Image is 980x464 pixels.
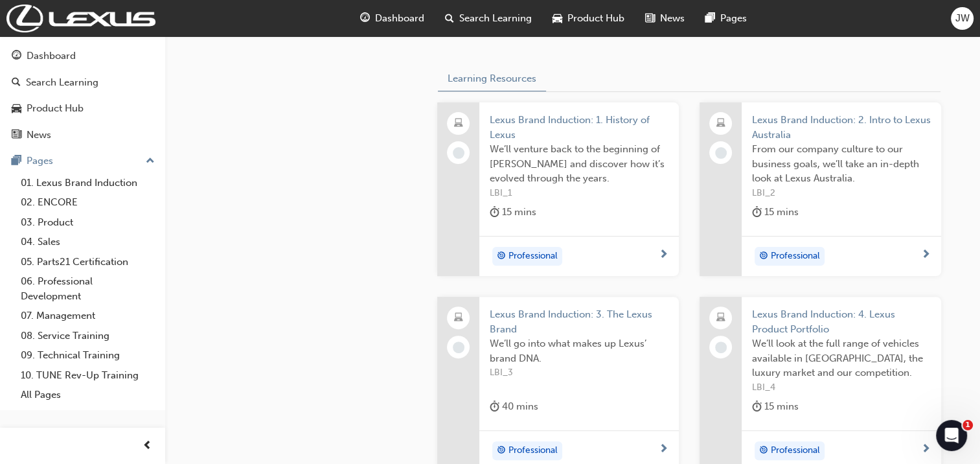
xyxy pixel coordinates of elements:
[5,41,160,149] button: DashboardSearch LearningProduct HubNews
[5,71,160,95] a: Search Learning
[720,11,747,26] span: Pages
[27,49,76,64] div: Dashboard
[16,326,160,346] a: 08. Service Training
[490,307,668,336] span: Lexus Brand Induction: 3. The Lexus Brand
[490,204,499,220] span: duration-icon
[490,365,668,380] span: LBI_3
[5,149,160,173] button: Pages
[12,77,21,89] span: search-icon
[921,444,931,456] span: next-icon
[453,342,464,353] span: learningRecordVerb_NONE-icon
[752,186,931,201] span: LBI_2
[16,173,160,193] a: 01. Lexus Brand Induction
[490,113,668,142] span: Lexus Brand Induction: 1. History of Lexus
[16,365,160,386] a: 10. TUNE Rev-Up Training
[350,5,435,32] a: guage-iconDashboard
[454,115,463,132] span: laptop-icon
[438,67,546,92] button: Learning Resources
[16,385,160,405] a: All Pages
[752,204,799,220] div: 15 mins
[497,248,506,265] span: target-icon
[27,101,84,116] div: Product Hub
[759,248,768,265] span: target-icon
[771,249,820,264] span: Professional
[27,154,53,168] div: Pages
[16,213,160,233] a: 03. Product
[16,272,160,306] a: 06. Professional Development
[700,102,941,276] a: Lexus Brand Induction: 2. Intro to Lexus AustraliaFrom our company culture to our business goals,...
[715,147,727,159] span: learningRecordVerb_NONE-icon
[142,438,152,454] span: prev-icon
[508,443,558,458] span: Professional
[27,128,51,143] div: News
[542,5,635,32] a: car-iconProduct Hub
[437,102,679,276] a: Lexus Brand Induction: 1. History of LexusWe’ll venture back to the beginning of [PERSON_NAME] an...
[12,51,21,62] span: guage-icon
[660,11,685,26] span: News
[951,7,974,30] button: JW
[497,443,506,459] span: target-icon
[490,186,668,201] span: LBI_1
[12,130,21,141] span: news-icon
[695,5,757,32] a: pages-iconPages
[5,123,160,147] a: News
[146,153,155,170] span: up-icon
[490,399,499,415] span: duration-icon
[5,97,160,121] a: Product Hub
[6,5,155,32] img: Trak
[635,5,695,32] a: news-iconNews
[26,75,98,90] div: Search Learning
[490,204,536,220] div: 15 mins
[752,380,931,395] span: LBI_4
[360,10,370,27] span: guage-icon
[936,420,967,451] iframe: Intercom live chat
[659,444,668,456] span: next-icon
[459,11,532,26] span: Search Learning
[16,345,160,365] a: 09. Technical Training
[567,11,624,26] span: Product Hub
[715,342,727,353] span: learningRecordVerb_NONE-icon
[645,10,655,27] span: news-icon
[659,249,668,261] span: next-icon
[705,10,715,27] span: pages-icon
[453,147,464,159] span: learningRecordVerb_NONE-icon
[490,336,668,365] span: We’ll go into what makes up Lexus’ brand DNA.
[445,10,454,27] span: search-icon
[5,44,160,68] a: Dashboard
[508,249,558,264] span: Professional
[490,142,668,186] span: We’ll venture back to the beginning of [PERSON_NAME] and discover how it’s evolved through the ye...
[553,10,562,27] span: car-icon
[16,232,160,252] a: 04. Sales
[752,307,931,336] span: Lexus Brand Induction: 4. Lexus Product Portfolio
[752,142,931,186] span: From our company culture to our business goals, we’ll take an in-depth look at Lexus Australia.
[716,115,725,132] span: laptop-icon
[752,113,931,142] span: Lexus Brand Induction: 2. Intro to Lexus Australia
[16,252,160,272] a: 05. Parts21 Certification
[716,310,725,327] span: laptop-icon
[921,249,931,261] span: next-icon
[435,5,542,32] a: search-iconSearch Learning
[16,192,160,213] a: 02. ENCORE
[12,103,21,115] span: car-icon
[752,336,931,380] span: We’ll look at the full range of vehicles available in [GEOGRAPHIC_DATA], the luxury market and ou...
[16,306,160,326] a: 07. Management
[375,11,424,26] span: Dashboard
[752,399,799,415] div: 15 mins
[454,310,463,327] span: laptop-icon
[759,443,768,459] span: target-icon
[752,204,762,220] span: duration-icon
[955,11,970,26] span: JW
[771,443,820,458] span: Professional
[490,399,538,415] div: 40 mins
[12,156,21,167] span: pages-icon
[963,420,973,430] span: 1
[752,399,762,415] span: duration-icon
